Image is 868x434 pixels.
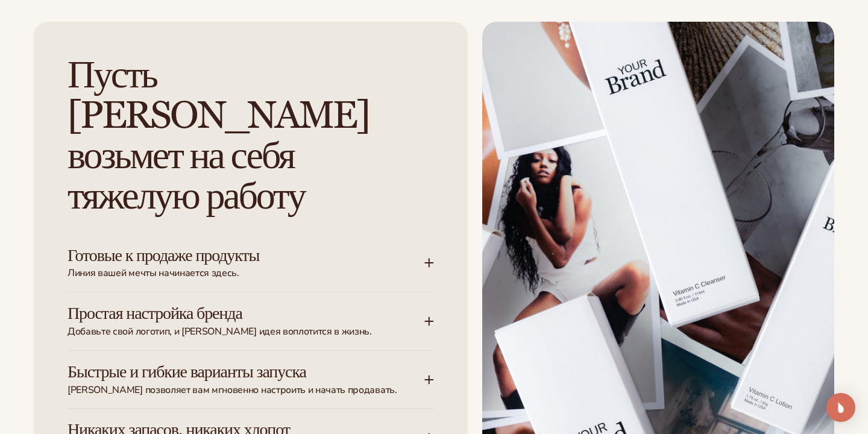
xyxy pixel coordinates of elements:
[68,362,306,382] font: Быстрые и гибкие варианты запуска
[68,52,368,180] font: Пусть [PERSON_NAME] возьмет на себя
[68,245,259,266] font: Готовые к продаже продукты
[68,266,239,280] font: Линия вашей мечты начинается здесь.
[68,325,372,338] font: Добавьте свой логотип, и [PERSON_NAME] идея воплотится в жизнь.
[68,173,305,220] font: тяжелую работу
[68,383,397,397] font: [PERSON_NAME] позволяет вам мгновенно настроить и начать продавать.
[826,393,855,422] div: Открытый Интерком Мессенджер
[68,303,242,324] font: Простая настройка бренда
